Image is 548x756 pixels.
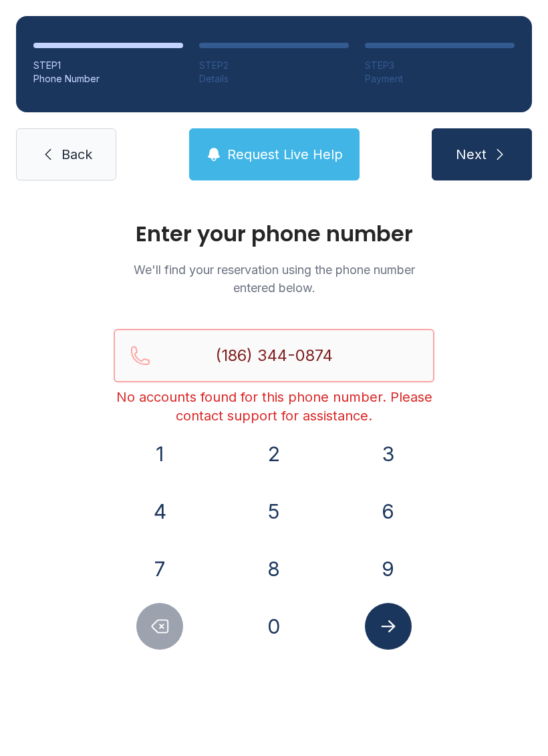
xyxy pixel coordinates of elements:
span: Back [61,145,92,164]
span: Next [456,145,487,164]
button: 6 [365,488,412,535]
button: 9 [365,545,412,592]
div: STEP 3 [365,59,515,72]
div: STEP 2 [199,59,349,72]
div: No accounts found for this phone number. Please contact support for assistance. [114,388,434,425]
button: Delete number [136,603,183,650]
button: 0 [251,603,297,650]
span: Request Live Help [227,145,343,164]
div: Details [199,72,349,86]
div: Payment [365,72,515,86]
div: STEP 1 [33,59,183,72]
button: 5 [251,488,297,535]
h1: Enter your phone number [114,223,434,245]
button: 2 [251,430,297,477]
button: 4 [136,488,183,535]
input: Reservation phone number [114,329,434,382]
button: 1 [136,430,183,477]
button: Submit lookup form [365,603,412,650]
p: We'll find your reservation using the phone number entered below. [114,261,434,297]
button: 3 [365,430,412,477]
button: 7 [136,545,183,592]
div: Phone Number [33,72,183,86]
button: 8 [251,545,297,592]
